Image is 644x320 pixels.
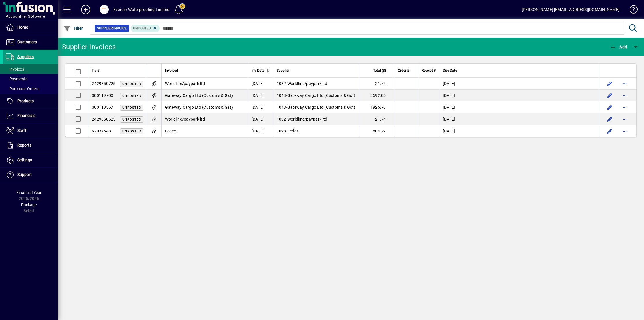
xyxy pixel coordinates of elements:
span: 1098 [277,129,286,133]
div: Order # [398,67,414,74]
span: Worldline/paypark ltd [165,81,205,86]
span: 1043 [277,93,286,98]
span: Inv # [92,67,99,74]
span: Filter [64,26,83,31]
span: Home [17,25,28,29]
span: S00119567 [92,105,113,110]
span: Customers [17,40,37,44]
a: Staff [3,123,58,138]
td: 21.74 [360,113,394,125]
div: Due Date [443,67,596,74]
span: Gateway Cargo Ltd (Customs & Gst) [165,93,233,98]
a: Customers [3,35,58,49]
span: Payments [6,77,27,81]
button: Edit [605,103,614,112]
span: Invoiced [165,67,178,74]
span: Financial Year [16,190,42,195]
span: Products [17,99,34,103]
div: Total ($) [363,67,391,74]
span: S00119700 [92,93,113,98]
td: - [273,78,360,90]
button: Edit [605,79,614,88]
div: Inv # [92,67,143,74]
span: Order # [398,67,409,74]
td: 804.29 [360,125,394,137]
td: 3592.05 [360,90,394,101]
td: - [273,113,360,125]
td: [DATE] [439,78,599,90]
span: Suppliers [17,54,34,59]
a: Financials [3,109,58,123]
div: [PERSON_NAME] [EMAIL_ADDRESS][DOMAIN_NAME] [522,5,619,14]
a: Support [3,168,58,182]
div: Invoiced [165,67,244,74]
a: Reports [3,138,58,153]
span: Total ($) [373,67,386,74]
td: - [273,101,360,113]
mat-chip: Invoice Status: Unposted [131,25,160,32]
span: Supplier Invoice [97,25,127,31]
button: Add [608,42,628,52]
td: [DATE] [248,101,273,113]
span: 1032 [277,117,286,121]
span: Supplier [277,67,289,74]
td: - [273,125,360,137]
span: Settings [17,158,32,162]
span: 1043 [277,105,286,110]
button: Profile [95,4,113,15]
td: - [273,90,360,101]
td: [DATE] [248,90,273,101]
span: Gateway Cargo Ltd (Customs & Gst) [165,105,233,110]
span: Invoices [6,67,24,71]
div: Supplier [277,67,356,74]
div: Supplier Invoices [62,42,116,51]
span: Financials [17,113,35,118]
button: More options [620,79,629,88]
button: More options [620,114,629,124]
td: 1925.70 [360,101,394,113]
span: 1032 [277,81,286,86]
span: Add [610,45,627,49]
a: Products [3,94,58,108]
a: Purchase Orders [3,84,58,94]
td: [DATE] [439,113,599,125]
a: Settings [3,153,58,167]
button: Edit [605,126,614,136]
span: Fedex [287,129,298,133]
td: [DATE] [439,125,599,137]
span: Unposted [122,130,141,133]
span: Gateway Cargo Ltd (Customs & Gst) [287,105,355,110]
span: Unposted [122,94,141,98]
span: Unposted [122,82,141,86]
td: [DATE] [439,90,599,101]
button: Filter [62,23,85,34]
span: Fedex [165,129,176,133]
a: Invoices [3,64,58,74]
div: Everdry Waterproofing Limited [113,5,169,14]
span: Due Date [443,67,457,74]
span: Worldline/paypark ltd [165,117,205,121]
a: Payments [3,74,58,84]
span: Support [17,172,32,177]
span: Unposted [122,118,141,121]
span: Purchase Orders [6,86,39,91]
span: Worldline/paypark ltd [287,81,327,86]
td: [DATE] [439,101,599,113]
button: More options [620,126,629,136]
button: Edit [605,114,614,124]
span: Worldline/paypark ltd [287,117,327,121]
td: 21.74 [360,78,394,90]
div: Inv Date [252,67,269,74]
td: [DATE] [248,125,273,137]
span: Reports [17,143,31,147]
span: Package [21,202,37,207]
button: Add [76,4,95,15]
button: More options [620,91,629,100]
a: Knowledge Base [625,1,637,20]
span: Receipt # [422,67,436,74]
button: More options [620,103,629,112]
span: Inv Date [252,67,264,74]
span: Unposted [133,26,151,30]
td: [DATE] [248,78,273,90]
button: Edit [605,91,614,100]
